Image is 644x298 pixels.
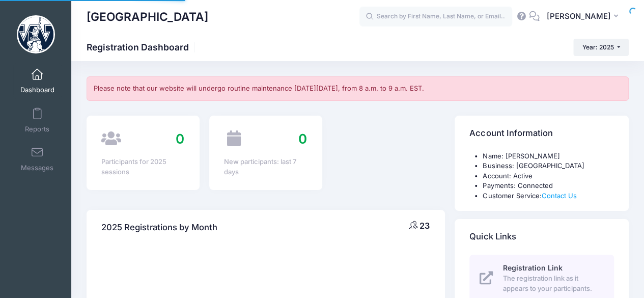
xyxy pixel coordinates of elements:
input: Search by First Name, Last Name, or Email... [359,7,512,27]
span: The registration link as it appears to your participants. [502,274,602,293]
span: Registration Link [502,263,562,272]
li: Business: [GEOGRAPHIC_DATA] [483,161,614,171]
span: [PERSON_NAME] [546,11,610,22]
span: Dashboard [20,86,54,95]
span: 0 [176,131,184,147]
li: Name: [PERSON_NAME] [483,151,614,161]
span: Messages [21,164,53,173]
li: Payments: Connected [483,181,614,191]
span: Year: 2025 [582,43,614,51]
img: Westminster College [17,15,55,53]
span: 0 [298,131,307,147]
div: Please note that our website will undergo routine maintenance [DATE][DATE], from 8 a.m. to 9 a.m.... [87,76,629,101]
button: Year: 2025 [573,39,629,56]
a: Contact Us [541,192,576,200]
li: Account: Active [483,171,614,181]
h4: 2025 Registrations by Month [101,213,217,242]
a: Dashboard [13,63,62,99]
a: Messages [13,141,62,177]
div: New participants: last 7 days [224,157,307,177]
button: [PERSON_NAME] [540,5,629,29]
h1: Registration Dashboard [87,42,198,52]
h1: [GEOGRAPHIC_DATA] [87,5,208,29]
li: Customer Service: [483,191,614,201]
span: 23 [419,221,430,231]
span: Reports [25,125,49,133]
h4: Quick Links [469,223,516,252]
div: Participants for 2025 sessions [101,157,184,177]
h4: Account Information [469,119,552,148]
a: Reports [13,102,62,138]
